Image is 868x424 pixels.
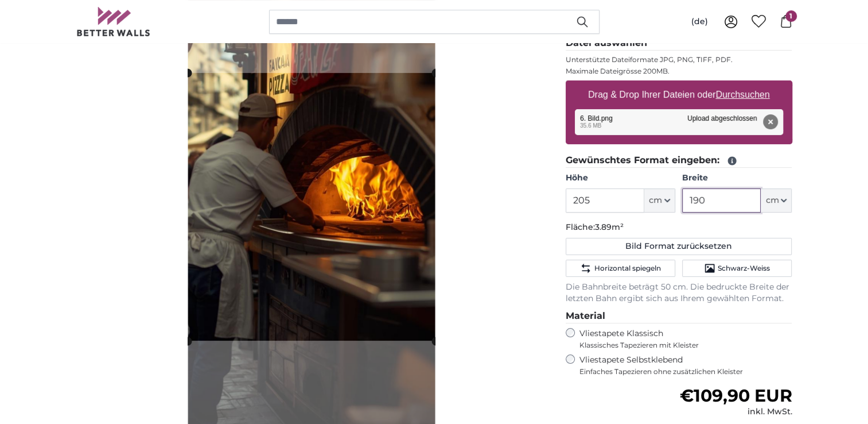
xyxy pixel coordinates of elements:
span: cm [765,195,779,206]
label: Vliestapete Selbstklebend [579,354,792,376]
button: (de) [682,11,717,32]
legend: Datei auswählen [566,36,792,51]
button: cm [644,188,675,213]
span: Einfaches Tapezieren ohne zusätzlichen Kleister [579,367,792,376]
label: Höhe [566,172,675,184]
label: Breite [682,172,792,184]
span: Klassisches Tapezieren mit Kleister [579,341,783,350]
button: Horizontal spiegeln [566,260,675,277]
span: cm [649,195,662,206]
p: Fläche: [566,222,792,233]
label: Drag & Drop Ihrer Dateien oder [583,83,774,106]
legend: Material [566,309,792,323]
label: Vliestapete Klassisch [579,328,783,350]
button: Bild Format zurücksetzen [566,238,792,255]
span: Schwarz-Weiss [718,264,770,273]
button: cm [761,188,792,213]
span: Horizontal spiegeln [594,264,660,273]
p: Die Bahnbreite beträgt 50 cm. Die bedruckte Breite der letzten Bahn ergibt sich aus Ihrem gewählt... [566,282,792,304]
img: Betterwalls [76,7,151,36]
div: inkl. MwSt. [679,406,792,418]
span: €109,90 EUR [679,385,792,406]
p: Maximale Dateigrösse 200MB. [566,67,792,76]
span: 3.89m² [595,222,624,232]
u: Durchsuchen [715,90,769,99]
button: Schwarz-Weiss [682,260,792,277]
legend: Gewünschtes Format eingeben: [566,153,792,168]
p: Unterstützte Dateiformate JPG, PNG, TIFF, PDF. [566,55,792,64]
span: 1 [785,10,797,22]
